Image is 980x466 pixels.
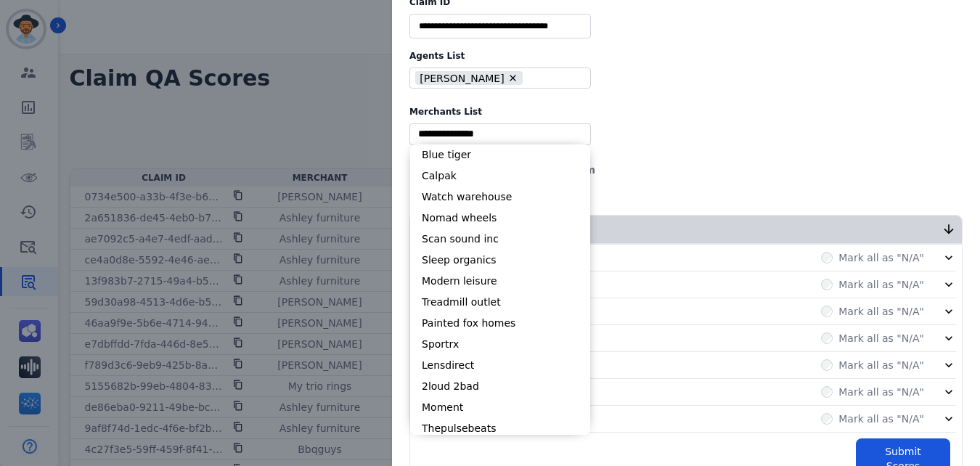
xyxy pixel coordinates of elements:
label: Mark all as "N/A" [838,277,924,292]
label: Mark all as "N/A" [838,331,924,346]
div: Evaluation Date: [409,163,963,177]
label: Merchants List [409,106,963,118]
li: Nomad wheels [410,208,590,229]
li: Calpak [410,165,590,187]
li: [PERSON_NAME] [415,71,523,85]
li: Lensdirect [410,355,590,376]
li: Blue tiger [410,144,590,165]
label: Agents List [409,50,963,62]
li: Scan sound inc [410,229,590,250]
label: Mark all as "N/A" [838,358,924,372]
li: Watch warehouse [410,187,590,208]
label: Mark all as "N/A" [838,304,924,319]
li: Moment [410,397,590,418]
ul: selected options [413,70,581,87]
label: Mark all as "N/A" [838,385,924,399]
ul: selected options [413,126,587,142]
li: Sleep organics [410,250,590,271]
label: Mark all as "N/A" [838,250,924,265]
li: Thepulsebeats [410,418,590,439]
li: Treadmill outlet [410,292,590,313]
li: 2loud 2bad [410,376,590,397]
li: Sportrx [410,334,590,355]
button: Remove Patrick Blackmon [507,73,518,83]
li: Painted fox homes [410,313,590,334]
label: Mark all as "N/A" [838,412,924,426]
div: Evaluator: [409,183,963,197]
li: Modern leisure [410,271,590,292]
